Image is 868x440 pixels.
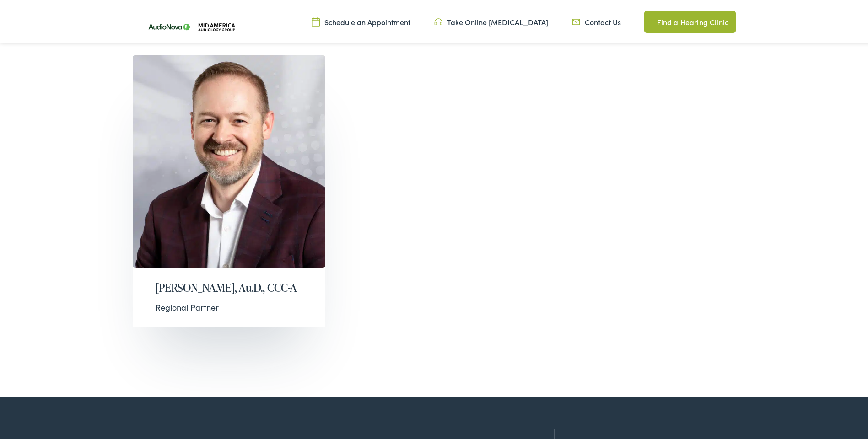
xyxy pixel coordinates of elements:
a: Tiny Asay is an audiologist with Mid America Audiology Group in Illinois [PERSON_NAME], Au.D., CC... [133,54,326,325]
img: utility icon [572,15,580,25]
a: Take Online [MEDICAL_DATA] [434,15,548,25]
a: Schedule an Appointment [312,15,410,25]
a: Find a Hearing Clinic [644,9,736,31]
img: utility icon [644,15,652,26]
img: Tiny Asay is an audiologist with Mid America Audiology Group in Illinois [133,54,326,266]
div: Regional Partner [156,300,303,311]
h2: [PERSON_NAME], Au.D., CCC-A [156,279,303,293]
img: utility icon [312,15,320,25]
a: Contact Us [572,15,621,25]
img: utility icon [434,15,442,25]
